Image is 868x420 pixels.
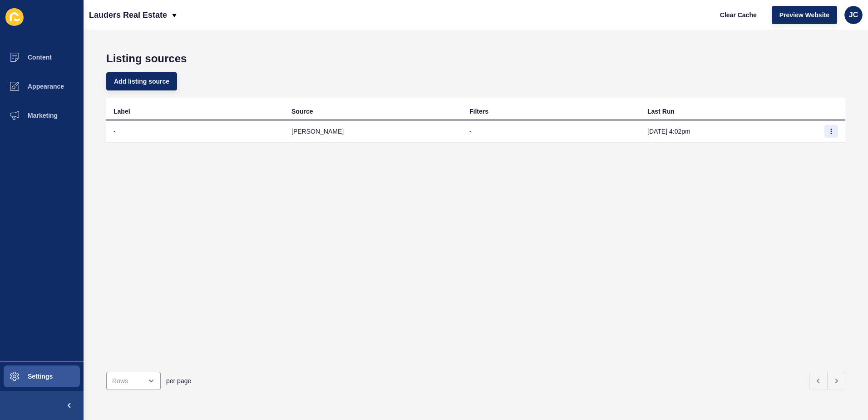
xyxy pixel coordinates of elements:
[647,107,675,116] div: Last Run
[89,4,167,26] p: Lauders Real Estate
[772,6,837,24] button: Preview Website
[462,120,640,143] td: -
[720,10,757,20] span: Clear Cache
[469,107,488,116] div: Filters
[640,120,818,143] td: [DATE] 4:02pm
[291,107,313,116] div: Source
[284,120,462,143] td: [PERSON_NAME]
[106,120,284,143] td: -
[166,376,191,385] span: per page
[114,77,169,86] span: Add listing source
[712,6,764,24] button: Clear Cache
[849,10,858,20] span: JC
[779,10,829,20] span: Preview Website
[106,372,161,390] div: open menu
[106,52,845,65] h1: Listing sources
[106,72,177,90] button: Add listing source
[113,107,130,116] div: Label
